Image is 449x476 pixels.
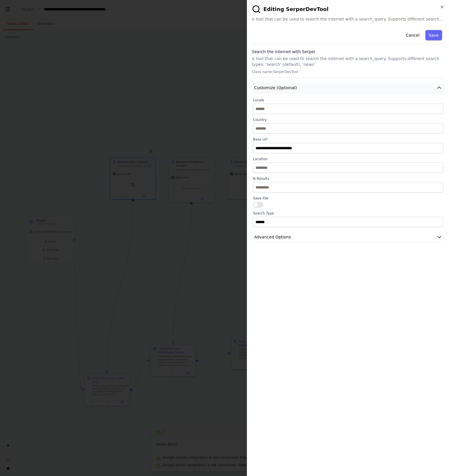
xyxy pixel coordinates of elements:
button: Save [425,30,442,40]
label: Base Url [253,137,443,142]
p: A tool that can be used to search the internet with a search_query. Supports different search typ... [252,56,444,67]
p: Class name: SerperDevTool [252,70,444,74]
label: N Results [253,176,443,181]
span: Advanced Options [254,234,291,240]
span: A tool that can be used to search the internet with a search_query. Supports different search typ... [252,16,444,22]
h3: Search the internet with Serper [252,49,444,55]
label: Location [253,157,443,161]
img: SerperDevTool [252,5,261,14]
label: Search Type [253,211,443,216]
span: Customize (Optional) [254,85,297,91]
h2: Editing SerperDevTool [252,5,444,14]
label: Country [253,117,443,122]
button: Customize (Optional) [252,83,444,93]
label: Save File [253,196,443,201]
label: Locale [253,98,443,102]
button: Advanced Options [252,232,444,242]
button: Cancel [402,30,423,40]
